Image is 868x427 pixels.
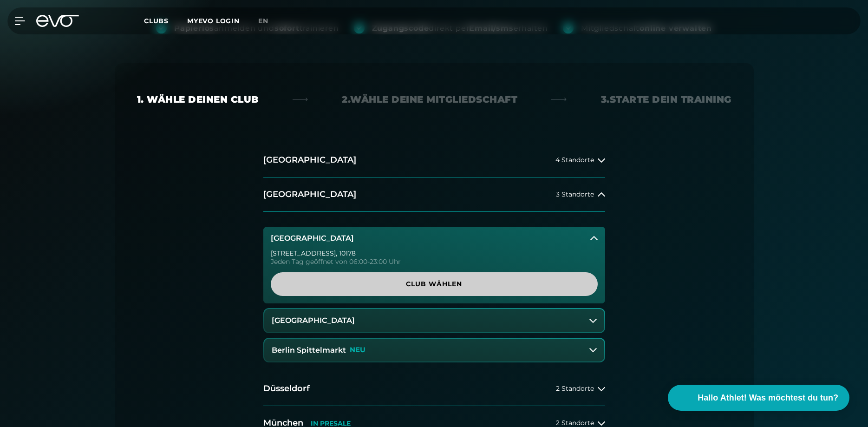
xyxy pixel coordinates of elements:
span: Hallo Athlet! Was möchtest du tun? [698,392,838,404]
a: MYEVO LOGIN [187,17,240,25]
a: Club wählen [271,272,598,296]
a: en [258,16,280,26]
h3: [GEOGRAPHIC_DATA] [272,316,355,325]
span: Clubs [144,17,169,25]
h2: Düsseldorf [263,383,310,394]
button: [GEOGRAPHIC_DATA] [263,227,605,250]
span: 2 Standorte [556,420,594,427]
h3: Berlin Spittelmarkt [272,346,346,355]
button: Düsseldorf2 Standorte [263,372,605,406]
span: 3 Standorte [556,191,594,198]
h2: [GEOGRAPHIC_DATA] [263,189,356,200]
span: en [258,17,268,25]
div: [STREET_ADDRESS] , 10178 [271,250,598,256]
button: Hallo Athlet! Was möchtest du tun? [668,385,849,411]
div: 3. Starte dein Training [601,93,731,106]
a: Clubs [144,16,187,25]
div: 2. Wähle deine Mitgliedschaft [342,93,517,106]
button: [GEOGRAPHIC_DATA]4 Standorte [263,143,605,177]
div: Jeden Tag geöffnet von 06:00-23:00 Uhr [271,258,598,265]
p: NEU [350,346,365,354]
span: 2 Standorte [556,385,594,392]
button: Berlin SpittelmarktNEU [264,339,604,362]
span: Club wählen [293,279,575,289]
h2: [GEOGRAPHIC_DATA] [263,154,356,166]
div: 1. Wähle deinen Club [137,93,259,106]
button: [GEOGRAPHIC_DATA] [264,309,604,332]
h3: [GEOGRAPHIC_DATA] [271,234,354,243]
span: 4 Standorte [555,157,594,164]
button: [GEOGRAPHIC_DATA]3 Standorte [263,177,605,212]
